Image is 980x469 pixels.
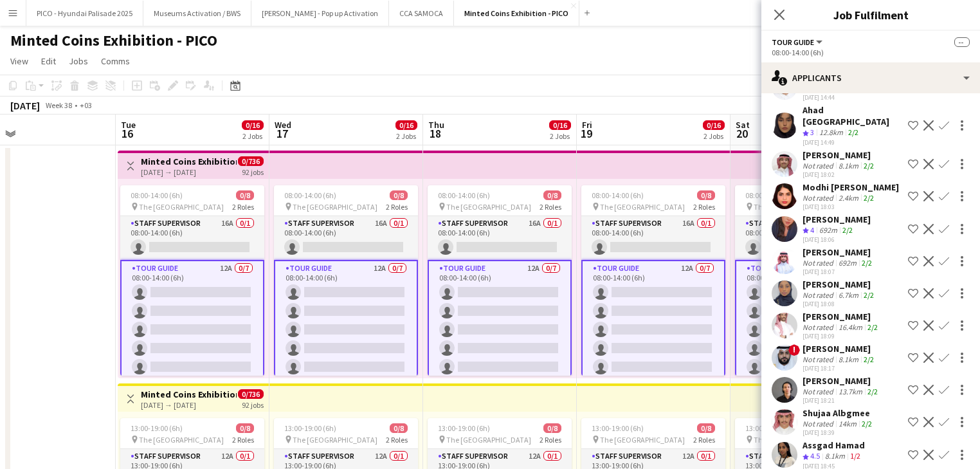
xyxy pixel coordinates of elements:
[438,423,490,433] span: 13:00-19:00 (6h)
[803,354,836,364] div: Not rated
[761,62,980,93] div: Applicants
[80,100,92,110] div: +03
[836,193,861,203] div: 2.4km
[842,225,853,235] app-skills-label: 2/2
[862,258,872,268] app-skills-label: 2/2
[242,166,264,177] div: 92 jobs
[454,1,579,26] button: Minted Coins Exhibition - PICO
[120,260,264,418] app-card-role: Tour Guide12A0/708:00-14:00 (6h)
[954,37,970,47] span: --
[803,428,875,437] div: [DATE] 18:39
[141,167,237,177] div: [DATE] → [DATE]
[836,322,865,332] div: 16.4km
[581,260,725,418] app-card-role: Tour Guide12A0/708:00-14:00 (6h)
[703,131,724,141] div: 2 Jobs
[540,202,561,212] span: 2 Roles
[803,104,903,127] div: Ahad [GEOGRAPHIC_DATA]
[41,55,56,67] span: Edit
[10,55,28,67] span: View
[867,387,878,396] app-skills-label: 2/2
[803,419,836,428] div: Not rated
[251,1,389,26] button: [PERSON_NAME] - Pop up Activation
[810,127,814,137] span: 3
[803,311,880,322] div: [PERSON_NAME]
[803,214,871,225] div: [PERSON_NAME]
[242,120,264,130] span: 0/16
[446,202,531,212] span: The [GEOGRAPHIC_DATA]
[803,181,899,193] div: Modhi [PERSON_NAME]
[754,202,839,212] span: The [GEOGRAPHIC_DATA]
[803,170,876,179] div: [DATE] 18:02
[697,190,715,200] span: 0/8
[428,216,572,260] app-card-role: Staff Supervisor16A0/108:00-14:00 (6h)
[836,387,865,396] div: 13.7km
[850,451,860,461] app-skills-label: 1/2
[817,127,846,138] div: 12.8km
[274,185,418,376] app-job-card: 08:00-14:00 (6h)0/8 The [GEOGRAPHIC_DATA]2 RolesStaff Supervisor16A0/108:00-14:00 (6h) Tour Guide...
[428,119,444,131] span: Thu
[446,435,531,445] span: The [GEOGRAPHIC_DATA]
[389,1,454,26] button: CCA SAMOCA
[582,119,592,131] span: Fri
[864,193,874,203] app-skills-label: 2/2
[754,435,839,445] span: The [GEOGRAPHIC_DATA]
[242,399,264,410] div: 92 jobs
[428,185,572,376] app-job-card: 08:00-14:00 (6h)0/8 The [GEOGRAPHIC_DATA]2 RolesStaff Supervisor16A0/108:00-14:00 (6h) Tour Guide...
[836,354,861,364] div: 8.1km
[549,120,571,130] span: 0/16
[581,185,725,376] app-job-card: 08:00-14:00 (6h)0/8 The [GEOGRAPHIC_DATA]2 RolesStaff Supervisor16A0/108:00-14:00 (6h) Tour Guide...
[293,202,377,212] span: The [GEOGRAPHIC_DATA]
[386,202,408,212] span: 2 Roles
[600,202,685,212] span: The [GEOGRAPHIC_DATA]
[803,279,876,290] div: [PERSON_NAME]
[143,1,251,26] button: Museums Activation / BWS
[734,126,750,141] span: 20
[703,120,725,130] span: 0/16
[803,375,880,387] div: [PERSON_NAME]
[735,185,879,376] app-job-card: 08:00-14:00 (6h)0/8 The [GEOGRAPHIC_DATA]2 RolesStaff Supervisor16A0/108:00-14:00 (6h) Tour Guide...
[428,260,572,418] app-card-role: Tour Guide12A0/708:00-14:00 (6h)
[864,354,874,364] app-skills-label: 2/2
[36,53,61,69] a: Edit
[26,1,143,26] button: PICO - Hyundai Palisade 2025
[131,423,183,433] span: 13:00-19:00 (6h)
[121,119,136,131] span: Tue
[592,190,644,200] span: 08:00-14:00 (6h)
[101,55,130,67] span: Comms
[273,126,291,141] span: 17
[836,419,859,428] div: 14km
[600,435,685,445] span: The [GEOGRAPHIC_DATA]
[10,31,217,50] h1: Minted Coins Exhibition - PICO
[803,343,876,354] div: [PERSON_NAME]
[10,99,40,112] div: [DATE]
[761,6,980,23] h3: Job Fulfilment
[803,235,871,244] div: [DATE] 18:06
[836,161,861,170] div: 8.1km
[390,423,408,433] span: 0/8
[141,389,237,400] h3: Minted Coins Exhibition - Night Shift
[141,156,237,167] h3: Minted Coins Exhibition - Training
[284,190,336,200] span: 08:00-14:00 (6h)
[693,435,715,445] span: 2 Roles
[592,423,644,433] span: 13:00-19:00 (6h)
[540,435,561,445] span: 2 Roles
[242,131,263,141] div: 2 Jobs
[293,435,377,445] span: The [GEOGRAPHIC_DATA]
[395,120,417,130] span: 0/16
[274,260,418,418] app-card-role: Tour Guide12A0/708:00-14:00 (6h)
[550,131,570,141] div: 2 Jobs
[803,193,836,203] div: Not rated
[803,93,875,102] div: [DATE] 14:44
[803,138,903,147] div: [DATE] 14:49
[836,290,861,300] div: 6.7km
[386,435,408,445] span: 2 Roles
[810,451,820,461] span: 4.5
[139,202,224,212] span: The [GEOGRAPHIC_DATA]
[580,126,592,141] span: 19
[5,53,33,69] a: View
[543,423,561,433] span: 0/8
[438,190,490,200] span: 08:00-14:00 (6h)
[803,332,880,340] div: [DATE] 18:09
